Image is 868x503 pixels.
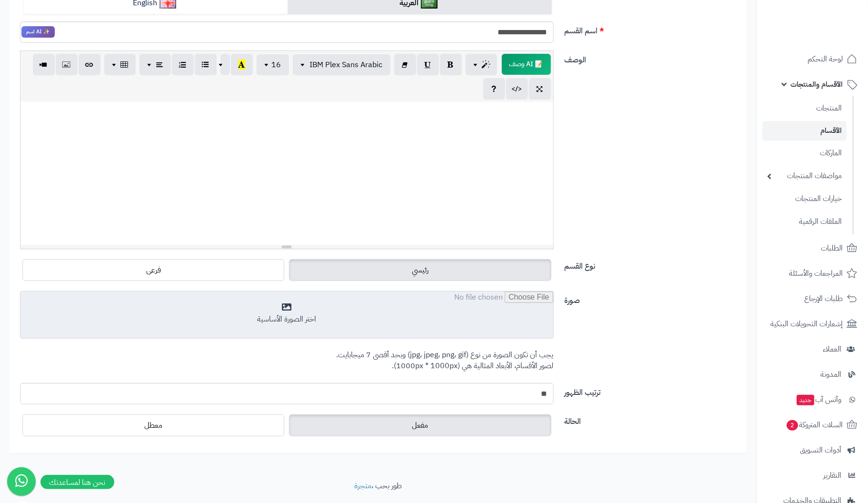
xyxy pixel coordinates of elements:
[561,21,744,37] label: اسم القسم
[762,413,862,436] a: السلات المتروكة2
[762,166,847,186] a: مواصفات المنتجات
[823,469,841,482] span: التقارير
[823,342,841,356] span: العملاء
[502,54,551,75] span: انقر لاستخدام رفيقك الذكي
[762,143,847,163] a: الماركات
[762,439,862,462] a: أدوات التسويق
[790,78,843,91] span: الأقسام والمنتجات
[561,412,744,427] label: الحالة
[144,420,162,431] span: معطل
[272,59,281,70] span: 16
[20,350,554,372] p: يجب أن تكون الصورة من نوع (jpg، jpeg، png، gif) وبحد أقصى 7 ميجابايت. لصور الأقسام، الأبعاد المثا...
[412,420,428,431] span: مفعل
[21,26,55,38] span: انقر لاستخدام رفيقك الذكي
[561,291,744,306] label: صورة
[762,237,862,260] a: الطلبات
[820,368,841,381] span: المدونة
[762,464,862,487] a: التقارير
[561,383,744,398] label: ترتيب الظهور
[797,395,814,405] span: جديد
[786,420,798,431] span: 2
[762,312,862,335] a: إشعارات التحويلات البنكية
[310,59,383,70] span: IBM Plex Sans Arabic
[821,241,843,255] span: الطلبات
[762,363,862,386] a: المدونة
[762,211,847,232] a: الملفات الرقمية
[561,50,744,66] label: الوصف
[789,267,843,280] span: المراجعات والأسئلة
[762,189,847,209] a: خيارات المنتجات
[800,443,841,457] span: أدوات التسويق
[354,480,371,492] a: متجرة
[808,52,843,66] span: لوحة التحكم
[762,262,862,285] a: المراجعات والأسئلة
[786,418,843,432] span: السلات المتروكة
[762,98,847,119] a: المنتجات
[804,292,843,305] span: طلبات الإرجاع
[770,317,843,331] span: إشعارات التحويلات البنكية
[803,18,859,38] img: logo-2.png
[762,287,862,310] a: طلبات الإرجاع
[146,264,161,276] span: فرعى
[257,54,289,75] button: 16
[762,338,862,361] a: العملاء
[762,48,862,70] a: لوحة التحكم
[561,257,744,272] label: نوع القسم
[762,388,862,411] a: وآتس آبجديد
[412,264,429,276] span: رئيسي
[762,121,847,141] a: الأقسام
[293,54,390,75] button: IBM Plex Sans Arabic
[796,393,841,406] span: وآتس آب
